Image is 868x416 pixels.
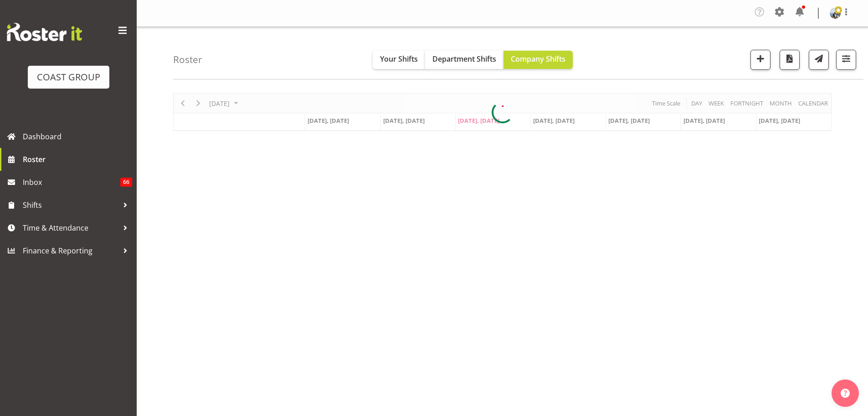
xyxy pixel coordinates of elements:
[37,70,100,84] div: COAST GROUP
[425,51,503,69] button: Department Shifts
[173,93,832,131] div: Timeline Week of September 10, 2025
[23,175,120,189] span: Inbox
[380,54,418,64] span: Your Shifts
[432,54,496,64] span: Department Shifts
[750,50,770,70] button: Add a new shift
[23,244,118,258] span: Finance & Reporting
[173,54,202,65] h4: Roster
[503,51,573,69] button: Company Shifts
[23,198,118,212] span: Shifts
[23,130,132,143] span: Dashboard
[511,54,565,64] span: Company Shifts
[830,8,841,19] img: brittany-taylorf7b938a58e78977fad4baecaf99ae47c.png
[7,23,82,41] img: Rosterit website logo
[373,51,425,69] button: Your Shifts
[23,153,132,166] span: Roster
[120,178,132,187] span: 66
[780,50,800,70] button: Download a PDF of the roster according to the set date range.
[23,221,118,235] span: Time & Attendance
[809,50,829,70] button: Send a list of all shifts for the selected filtered period to all rostered employees.
[841,389,850,398] img: help-xxl-2.png
[836,50,856,70] button: Filter Shifts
